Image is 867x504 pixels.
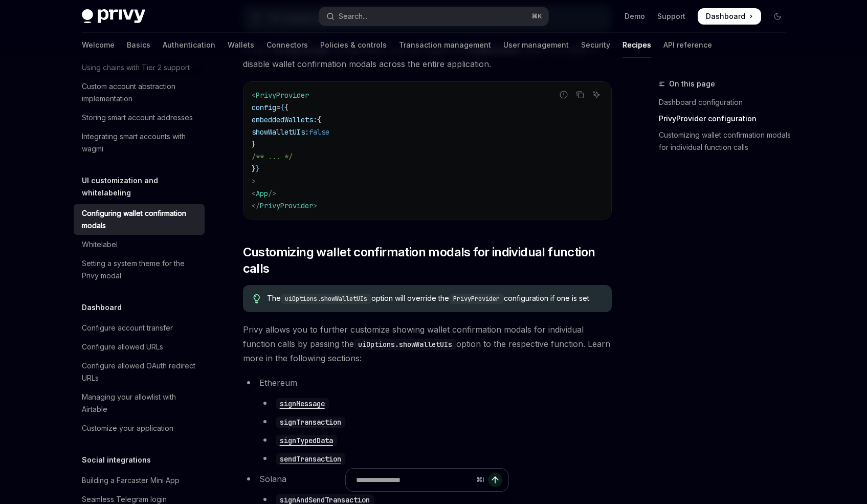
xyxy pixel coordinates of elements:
[82,112,193,124] div: Storing smart account addresses
[82,322,173,334] div: Configure account transfer
[625,11,645,21] a: Demo
[253,294,260,303] svg: Tip
[74,419,205,437] a: Customize your application
[573,88,587,101] button: Copy the contents from the code block
[531,12,542,20] span: ⌘ K
[228,33,254,57] a: Wallets
[74,204,205,235] a: Configuring wallet confirmation modals
[82,341,163,353] div: Configure allowed URLs
[276,435,337,445] a: signTypedData
[74,471,205,490] a: Building a Farcaster Mini App
[276,398,329,408] a: signMessage
[74,235,205,254] a: Whitelabel
[82,474,180,487] div: Building a Farcaster Mini App
[82,174,205,199] h5: UI customization and whitelabeling
[252,103,276,112] span: config
[281,294,371,304] code: uiOptions.showWalletUIs
[252,115,317,124] span: embeddedWallets:
[243,244,612,277] span: Customizing wallet confirmation modals for individual function calls
[267,293,601,304] span: The option will override the configuration if one is set.
[356,469,472,491] input: Ask a question...
[82,454,151,466] h5: Social integrations
[82,33,115,57] a: Welcome
[260,201,313,210] span: PrivyProvider
[252,201,260,210] span: </
[276,398,329,409] code: signMessage
[82,238,118,251] div: Whitelabel
[82,301,122,314] h5: Dashboard
[590,88,603,101] button: Ask AI
[266,33,308,57] a: Connectors
[252,164,256,173] span: }
[276,417,345,428] code: signTransaction
[503,33,569,57] a: User management
[488,473,502,487] button: Send message
[243,376,612,466] li: Ethereum
[284,103,288,112] span: {
[657,11,685,21] a: Support
[252,140,256,149] span: }
[309,127,329,137] span: false
[74,127,205,158] a: Integrating smart accounts with wagmi
[320,33,387,57] a: Policies & controls
[256,91,309,100] span: PrivyProvider
[557,88,570,101] button: Report incorrect code
[252,189,256,198] span: <
[659,127,794,156] a: Customizing wallet confirmation modals for individual function calls
[623,33,651,57] a: Recipes
[127,33,150,57] a: Basics
[252,127,309,137] span: showWalletUIs:
[74,108,205,127] a: Storing smart account addresses
[82,207,198,232] div: Configuring wallet confirmation modals
[319,7,548,26] button: Open search
[313,201,317,210] span: >
[74,319,205,337] a: Configure account transfer
[252,177,256,186] span: >
[663,33,712,57] a: API reference
[339,10,367,23] div: Search...
[276,417,345,427] a: signTransaction
[74,388,205,419] a: Managing your allowlist with Airtable
[243,322,612,365] span: Privy allows you to further customize showing wallet confirmation modals for individual function ...
[449,294,504,304] code: PrivyProvider
[74,357,205,387] a: Configure allowed OAuth redirect URLs
[82,130,198,155] div: Integrating smart accounts with wagmi
[82,80,198,105] div: Custom account abstraction implementation
[659,94,794,111] a: Dashboard configuration
[276,453,345,465] code: sendTransaction
[317,115,321,124] span: {
[252,91,256,100] span: <
[276,103,280,112] span: =
[581,33,610,57] a: Security
[82,391,198,415] div: Managing your allowlist with Airtable
[82,360,198,384] div: Configure allowed OAuth redirect URLs
[268,189,276,198] span: />
[280,103,284,112] span: {
[698,8,761,25] a: Dashboard
[669,78,715,90] span: On this page
[354,339,456,350] code: uiOptions.showWalletUIs
[82,422,173,434] div: Customize your application
[74,254,205,285] a: Setting a system theme for the Privy modal
[256,189,268,198] span: App
[256,164,260,173] span: }
[659,111,794,127] a: PrivyProvider configuration
[163,33,215,57] a: Authentication
[399,33,491,57] a: Transaction management
[276,435,337,446] code: signTypedData
[82,9,145,24] img: dark logo
[769,8,786,25] button: Toggle dark mode
[706,11,745,21] span: Dashboard
[276,453,345,464] a: sendTransaction
[82,257,198,282] div: Setting a system theme for the Privy modal
[74,338,205,356] a: Configure allowed URLs
[74,77,205,108] a: Custom account abstraction implementation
